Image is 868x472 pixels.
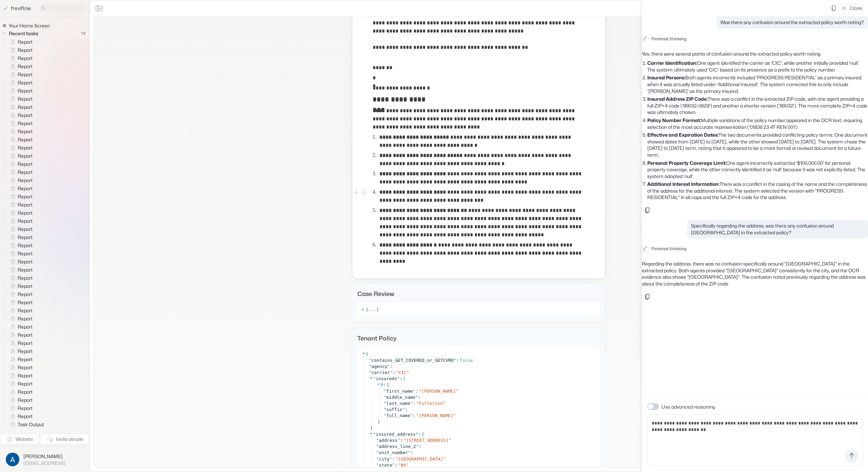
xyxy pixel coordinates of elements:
[3,4,31,13] a: freeflow
[2,29,41,38] button: Recent tasks
[395,463,397,468] span: :
[16,372,35,379] span: Report
[371,364,387,369] span: agency
[11,4,31,13] p: freeflow
[386,407,402,412] span: suffix
[392,456,395,461] span: :
[647,132,718,138] strong: Effective and Expiration Dates:
[16,218,35,224] span: Report
[16,39,35,45] span: Report
[16,169,35,176] span: Report
[647,181,719,187] strong: Additional Interest Information:
[418,431,421,437] span: :
[642,205,653,216] button: Copy message
[16,104,35,111] span: Report
[376,450,379,455] span: "
[419,389,421,394] span: "
[7,22,52,29] span: Your Home Screen
[403,438,406,443] span: "
[5,372,35,380] a: Report
[5,315,35,323] a: Report
[5,71,35,79] a: Report
[5,388,35,396] a: Report
[16,413,35,420] span: Report
[651,245,687,252] p: Finished thinking
[357,334,600,343] p: Tenant Policy
[5,136,35,144] a: Report
[418,395,421,400] span: :
[845,449,859,463] button: Send message
[384,407,387,412] span: "
[16,136,35,143] span: Report
[16,242,35,249] span: Report
[5,95,35,103] a: Report
[370,426,373,431] span: ]
[16,275,35,281] span: Report
[40,434,89,445] button: Invite people
[5,152,35,160] a: Report
[371,370,390,375] span: carrier
[647,74,868,94] li: Both agents incorrectly included 'PROGRESS RESIDENTIAL' as a primary insured, when it was actuall...
[376,376,397,381] span: insureds
[381,382,383,387] span: 0
[401,463,406,468] span: NV
[5,420,47,429] a: Task Output
[5,119,35,127] a: Report
[369,364,372,369] span: "
[384,389,387,394] span: "
[16,87,35,94] span: Report
[642,291,653,302] button: Copy message
[453,413,456,418] span: "
[387,382,389,388] span: {
[5,54,35,62] a: Report
[16,177,35,184] span: Report
[413,401,416,406] span: :
[386,401,410,406] span: last_name
[16,201,35,208] span: Report
[16,397,35,404] span: Report
[4,451,85,468] button: [PERSON_NAME][EMAIL_ADDRESS]
[5,258,35,266] a: Report
[399,370,407,375] span: CIC
[384,413,387,418] span: "
[5,176,35,184] a: Report
[7,30,40,37] span: Recent tasks
[410,413,413,418] span: "
[16,307,35,314] span: Report
[16,348,35,355] span: Report
[23,460,65,466] span: [EMAIL_ADDRESS]
[352,188,360,196] button: Add block
[386,395,415,400] span: middle_name
[5,160,35,168] a: Report
[386,413,410,418] span: full_name
[415,395,418,400] span: "
[647,75,685,80] strong: Insured Persons:
[16,210,35,216] span: Report
[16,226,35,233] span: Report
[16,299,35,306] span: Report
[16,356,35,363] span: Report
[5,274,35,282] a: Report
[647,60,697,66] strong: Carrier Identification:
[395,456,398,461] span: "
[379,463,392,468] span: state
[16,405,35,412] span: Report
[357,289,600,298] p: Case Review
[5,347,35,355] a: Report
[23,453,65,460] span: [PERSON_NAME]
[419,401,442,406] span: Fullerton
[386,389,413,394] span: first_name
[460,358,473,363] span: false
[379,450,408,455] span: unit_number
[5,168,35,176] a: Report
[398,463,401,468] span: "
[5,193,35,201] a: Report
[376,463,379,468] span: "
[400,376,402,382] span: :
[5,363,35,372] a: Report
[721,19,864,26] p: Was there any confusion around the extracted policy worth noting?
[16,185,35,192] span: Report
[390,370,393,375] span: "
[5,225,35,233] a: Report
[413,389,416,394] span: "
